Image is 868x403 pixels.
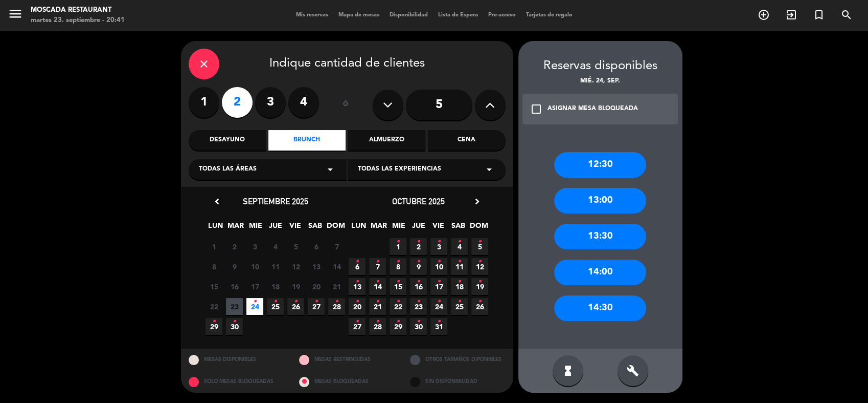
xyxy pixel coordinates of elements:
[471,278,488,295] span: 19
[267,220,284,237] span: JUE
[430,318,447,335] span: 31
[376,253,379,270] i: •
[470,220,487,237] span: DOM
[627,365,639,377] i: build
[451,238,468,255] span: 4
[430,220,447,237] span: VIE
[287,278,304,295] span: 19
[390,318,406,335] span: 29
[31,5,125,15] div: Moscada Restaurant
[458,253,461,270] i: •
[417,273,420,290] i: •
[247,220,264,237] span: MIE
[369,298,386,315] span: 21
[478,273,482,290] i: •
[562,365,574,377] i: hourglass_full
[233,313,236,330] i: •
[430,258,447,275] span: 10
[430,278,447,295] span: 17
[472,196,483,207] i: chevron_right
[410,298,427,315] span: 23
[267,298,284,315] span: 25
[308,278,325,295] span: 20
[348,130,425,151] div: Almuerzo
[253,293,257,310] i: •
[308,298,325,315] span: 27
[376,273,379,290] i: •
[355,313,359,330] i: •
[349,278,366,295] span: 13
[355,253,359,270] i: •
[267,258,284,275] span: 11
[437,273,441,290] i: •
[314,293,318,310] i: •
[355,293,359,310] i: •
[349,258,366,275] span: 6
[226,298,243,315] span: 23
[369,278,386,295] span: 14
[410,278,427,295] span: 16
[451,258,468,275] span: 11
[417,293,420,310] i: •
[246,238,263,255] span: 3
[207,220,224,237] span: LUN
[226,238,243,255] span: 2
[478,293,482,310] i: •
[384,12,433,18] span: Disponibilidad
[181,371,292,393] div: SOLO MESAS BLOQUEADAS
[396,313,400,330] i: •
[335,293,338,310] i: •
[287,238,304,255] span: 5
[369,258,386,275] span: 7
[458,234,461,250] i: •
[328,258,345,275] span: 14
[392,196,445,206] span: octubre 2025
[328,238,345,255] span: 7
[417,253,420,270] i: •
[813,9,825,21] i: turned_in_not
[226,258,243,275] span: 9
[246,298,263,315] span: 24
[349,318,366,335] span: 27
[396,273,400,290] i: •
[31,15,125,26] div: martes 23. septiembre - 20:41
[369,318,386,335] span: 28
[554,260,646,285] div: 14:00
[758,9,770,21] i: add_circle_outline
[291,371,402,393] div: MESAS BLOQUEADAS
[410,220,427,237] span: JUE
[417,313,420,330] i: •
[8,6,23,25] button: menu
[329,87,362,123] div: ó
[205,238,222,255] span: 1
[189,49,506,79] div: Indique cantidad de clientes
[437,253,441,270] i: •
[205,258,222,275] span: 8
[396,293,400,310] i: •
[350,220,367,237] span: LUN
[554,188,646,214] div: 13:00
[390,298,406,315] span: 22
[840,9,853,21] i: search
[181,349,292,371] div: MESAS DISPONIBLES
[212,313,216,330] i: •
[518,56,682,76] div: Reservas disponibles
[370,220,387,237] span: MAR
[376,313,379,330] i: •
[226,318,243,335] span: 30
[410,258,427,275] span: 9
[327,220,344,237] span: DOM
[328,298,345,315] span: 28
[222,87,253,118] label: 2
[308,258,325,275] span: 13
[333,12,384,18] span: Mapa de mesas
[328,278,345,295] span: 21
[226,278,243,295] span: 16
[255,87,286,118] label: 3
[428,130,505,151] div: Cena
[521,12,578,18] span: Tarjetas de regalo
[390,220,407,237] span: MIE
[437,293,441,310] i: •
[291,12,333,18] span: Mis reservas
[430,298,447,315] span: 24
